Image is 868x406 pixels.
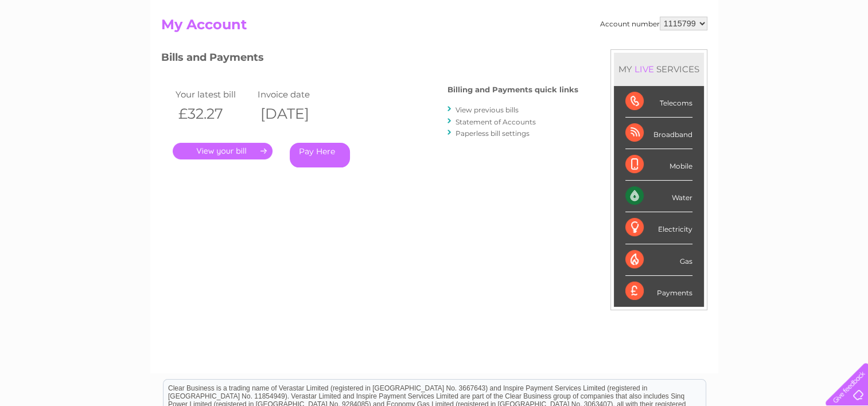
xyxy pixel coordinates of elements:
a: Statement of Accounts [456,118,536,126]
h3: Bills and Payments [161,49,578,69]
a: Pay Here [290,143,350,167]
a: Telecoms [727,49,761,57]
img: logo.png [30,30,89,65]
div: Broadband [625,118,692,149]
a: View previous bills [456,106,519,114]
td: Your latest bill [173,87,255,102]
a: Water [666,49,688,57]
div: LIVE [632,64,656,75]
div: Water [625,181,692,212]
h2: My Account [161,17,707,38]
a: Blog [768,49,785,57]
th: [DATE] [255,102,337,126]
div: Telecoms [625,86,692,118]
td: Invoice date [255,87,337,102]
div: Mobile [625,149,692,181]
div: Electricity [625,212,692,244]
th: £32.27 [173,102,255,126]
div: Payments [625,276,692,307]
a: Log out [830,49,857,57]
div: Clear Business is a trading name of Verastar Limited (registered in [GEOGRAPHIC_DATA] No. 3667643... [164,6,706,56]
a: Energy [695,49,720,57]
a: . [173,143,273,159]
h4: Billing and Payments quick links [447,85,578,94]
a: Paperless bill settings [456,129,530,138]
a: 0333 014 3131 [652,6,731,20]
div: Account number [600,17,707,30]
div: MY SERVICES [614,53,704,85]
div: Gas [625,244,692,276]
a: Contact [792,49,820,57]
